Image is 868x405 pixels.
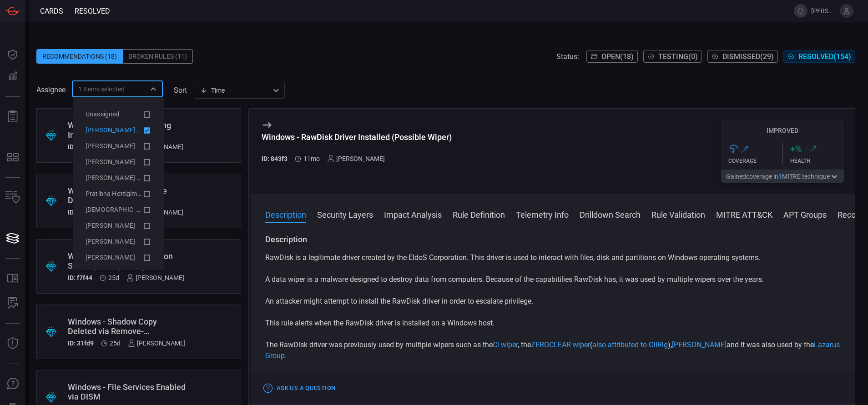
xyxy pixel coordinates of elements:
span: 1 Items selected [78,85,125,94]
li: Mason Brand [78,170,158,186]
p: This rule alerts when the RawDisk driver is installed on a Windows host. [265,318,840,329]
span: Testing ( 0 ) [658,52,698,61]
button: Cards [2,227,24,249]
button: Ask Us A Question [2,373,24,395]
div: Recommendations (18) [36,49,123,64]
button: MITRE - Detection Posture [2,146,24,168]
li: Vedang Ranmale [78,202,158,218]
li: Andrew Ghobrial [78,138,158,154]
li: Aravind Chinthala (Myself) [78,122,158,138]
p: An attacker might attempt to install the RawDisk driver in order to escalate privilege. [265,296,840,307]
button: Description [265,209,306,220]
span: Jul 27, 2025 10:12 AM [110,340,121,347]
span: Open ( 18 ) [601,52,634,61]
span: 1 [778,173,782,180]
p: A data wiper is a malware designed to destroy data from computers. Because of the capabitilies Ra... [265,274,840,285]
span: [PERSON_NAME].[PERSON_NAME] [811,7,836,15]
button: Security Layers [317,209,373,220]
span: Cards [40,7,63,15]
button: Impact Analysis [384,209,442,220]
li: Pratibha Hottigimath [78,186,158,202]
li: bob blake [78,218,158,234]
div: Windows - Potential Amazon SSM Agent Hijacking [68,251,184,270]
h5: ID: f7f44 [68,274,92,281]
div: Windows - Chrome Remote Desktop Enabled [68,186,183,205]
a: ZEROCLEAR wiper [531,340,590,349]
span: [PERSON_NAME] (Myself) [86,126,160,134]
div: Windows - RawDisk Driver Installed (Possible Wiper) [262,132,452,142]
button: Detections [2,65,24,87]
button: Resolved(154) [783,50,855,63]
a: also attributed to OilRig [592,340,668,349]
span: Jul 27, 2025 10:12 AM [108,274,119,281]
span: [PERSON_NAME] Brand [86,174,154,181]
button: Gainedcoverage in1MITRE technique [721,170,844,183]
div: Time [200,86,270,95]
div: Windows - Shadow Copy Deleted via Remove-CimInstance [68,317,186,336]
label: sort [174,86,187,95]
span: [DEMOGRAPHIC_DATA][PERSON_NAME] [86,206,203,213]
button: Telemetry Info [516,209,569,220]
h5: ID: 5032d [68,143,95,150]
span: resolved [75,7,110,15]
div: Windows - Rundll32 Loading Image File (APT41) [68,120,183,140]
h5: ID: 31fd9 [68,340,94,347]
button: Reports [2,106,24,128]
button: Rule Definition [453,209,505,220]
span: Assignee [36,85,66,94]
p: The RawDisk driver was previously used by multiple wipers such as the , the ( ), and it was also ... [265,340,840,361]
a: [PERSON_NAME] [672,340,727,349]
button: Drilldown Search [580,209,641,220]
h3: + % [790,143,802,154]
div: Broken Rules (11) [123,49,193,64]
button: APT Groups [783,209,827,220]
li: Derrick Ferrier [78,154,158,170]
h5: ID: 843f3 [262,155,288,162]
div: Coverage [728,158,782,164]
div: [PERSON_NAME] [126,274,184,281]
span: [PERSON_NAME] [86,142,135,150]
h5: ID: e062b [68,209,95,216]
button: Dashboard [2,44,24,65]
h5: Improved [721,127,844,134]
button: Rule Catalog [2,268,24,290]
button: Inventory [2,187,24,209]
button: Threat Intelligence [2,333,24,355]
span: Status: [556,52,579,61]
button: ALERT ANALYSIS [2,292,24,314]
div: Health [790,158,844,164]
span: Pratibha Hottigimath [86,190,147,197]
span: Resolved ( 154 ) [798,52,851,61]
div: [PERSON_NAME] [327,155,385,162]
li: drew garthe [78,234,158,250]
button: Close [147,83,160,95]
button: Open(18) [586,50,638,63]
li: Unassigned [78,106,158,122]
span: Unassigned [86,110,120,118]
button: Rule Validation [651,209,705,220]
button: Dismissed(29) [707,50,778,63]
span: [PERSON_NAME] [86,222,135,229]
li: eric coffy [78,250,158,265]
span: [PERSON_NAME] [86,238,135,245]
span: Dismissed ( 29 ) [722,52,774,61]
span: Sep 22, 2024 1:35 PM [303,155,320,162]
div: Windows - File Services Enabled via DISM [68,382,189,401]
button: Testing(0) [643,50,702,63]
a: Cl wiper [493,340,518,349]
button: Ask Us a Question [262,381,338,395]
span: [PERSON_NAME] [86,158,135,165]
span: [PERSON_NAME] [86,254,135,261]
div: [PERSON_NAME] [128,340,186,347]
p: RawDisk is a legitimate driver created by the EldoS Corporation. This driver is used to interact ... [265,252,840,263]
h3: Description [265,234,840,245]
button: MITRE ATT&CK [716,209,772,220]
